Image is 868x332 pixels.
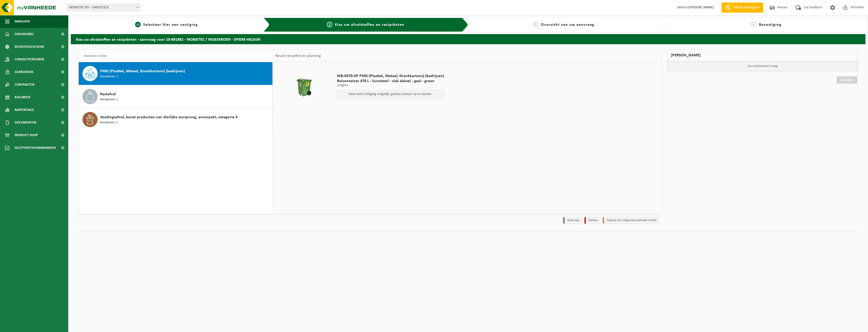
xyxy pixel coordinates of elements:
span: Bedrijfsgegevens [15,40,44,53]
span: Product Shop [15,129,38,141]
h2: Kies uw afvalstoffen en recipiënten - aanvraag voor 10-891882 - MOBIETEC / MOESKROEN - SPIERE-HEL... [71,34,865,44]
a: Doorgaan [837,76,857,84]
input: Materiaal zoeken [81,52,270,60]
span: Recipiënten: 1 [100,74,118,79]
span: Bevestiging [759,23,782,27]
span: Rapportage [15,104,34,116]
span: PMD (Plastiek, Metaal, Drankkartons) (bedrijven) [100,68,185,74]
p: Geen extra lediging mogelijk, gelieve contact op te nemen. [340,92,441,96]
span: Acceptatievoorwaarden [15,141,56,154]
button: PMD (Plastiek, Metaal, Drankkartons) (bedrijven) Recipiënten: 1 [79,62,273,85]
span: Kalender [15,91,30,104]
li: Tijdelijk niet toegestaan/période limitée [603,217,659,224]
p: Uw winkelmand is leeg [667,61,858,71]
span: Contactpersonen [15,53,44,66]
span: Contracten [15,78,34,91]
span: 1 [135,22,141,27]
span: WB-0370-HP PMD (Plastiek, Metaal, Drankkartons) (bedrijven) [337,74,444,79]
strong: [PERSON_NAME] [688,6,714,9]
span: 4 [751,22,756,27]
span: 2 [327,22,332,27]
span: Restafval [100,91,116,97]
li: Vaste dag [563,217,582,224]
div: [PERSON_NAME] [667,49,858,61]
span: Recipiënten: 1 [100,97,118,102]
span: Gebruikers [15,66,34,78]
span: Kies uw afvalstoffen en recipiënten [335,23,404,27]
p: Ledigen [337,84,444,87]
span: Rolcontainer 370 L - kunststof - vlak deksel - geel - groen [337,79,444,84]
li: Holiday [584,217,600,224]
a: Offerte aanvragen [721,3,763,13]
span: Overzicht van uw aanvraag [541,23,594,27]
span: Recipiënten: 1 [100,120,118,125]
div: Keuze recipiënt en planning [273,50,323,62]
a: 1Selecteer hier een vestiging [73,22,259,28]
button: Restafval Recipiënten: 1 [79,85,273,108]
span: Documenten [15,116,36,129]
span: Dashboard [15,28,34,40]
span: Navigatie [15,15,30,28]
button: Voedingsafval, bevat producten van dierlijke oorsprong, onverpakt, categorie 3 Recipiënten: 1 [79,108,273,131]
span: Selecteer hier een vestiging [143,23,198,27]
span: Voedingsafval, bevat producten van dierlijke oorsprong, onverpakt, categorie 3 [100,114,237,120]
span: 3 [533,22,538,27]
span: Offerte aanvragen [732,5,761,10]
span: MOBIETEC BV - ZWEVEZELE [67,4,140,11]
